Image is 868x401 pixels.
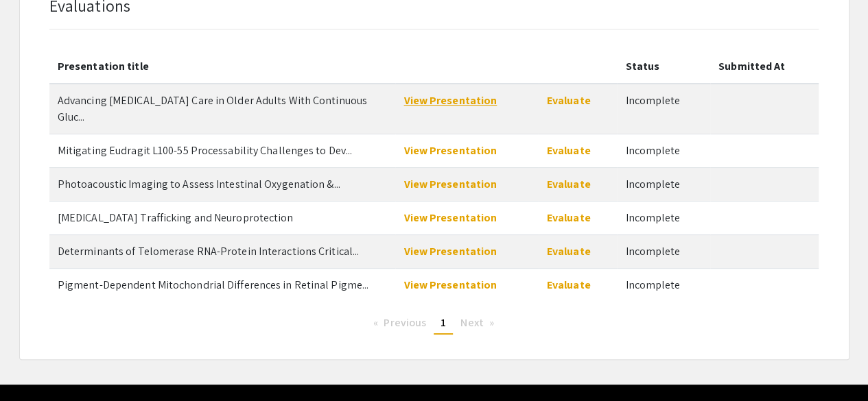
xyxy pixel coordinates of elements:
[460,315,483,330] span: Next
[403,244,497,258] a: View Presentation
[403,143,497,158] a: View Presentation
[441,315,446,330] span: 1
[710,50,819,84] th: Submitted At
[403,210,497,225] a: View Presentation
[403,177,497,191] a: View Presentation
[617,234,710,268] td: Incomplete
[10,339,58,391] iframe: Chat
[58,210,294,225] span: Organelle Trafficking and Neuroprotection
[58,177,340,191] span: Photoacoustic Imaging to Assess Intestinal Oxygenation &amp; Perfusion:&nbsp;A Pilot Pediatric Cl...
[58,278,368,292] span: Pigment-Dependent Mitochondrial Differences in Retinal Pigment Epithelium and Their Potential Lin...
[58,244,359,258] span: Determinants of Telomerase RNA-Protein Interactions Critical for Telomere Maintenance in Trypanos...
[547,143,591,158] a: Evaluate
[403,278,497,292] a: View Presentation
[58,93,367,124] span: Advancing Diabetes Care in Older Adults With Continuous Glucose Monitoring and Automated Insulin ...
[617,167,710,201] td: Incomplete
[547,177,591,191] a: Evaluate
[384,315,426,330] span: Previous
[617,50,710,84] th: Status
[58,143,352,158] span: Mitigating Eudragit L100-55 Processability Challenges to Develop a pH-responsive matrix using Dir...
[617,201,710,234] td: Incomplete
[617,84,710,134] td: Incomplete
[547,278,591,292] a: Evaluate
[547,210,591,225] a: Evaluate
[547,93,591,108] a: Evaluate
[403,93,497,108] a: View Presentation
[49,50,396,84] th: Presentation title
[547,244,591,258] a: Evaluate
[617,268,710,302] td: Incomplete
[617,134,710,167] td: Incomplete
[60,313,808,335] ul: Pagination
